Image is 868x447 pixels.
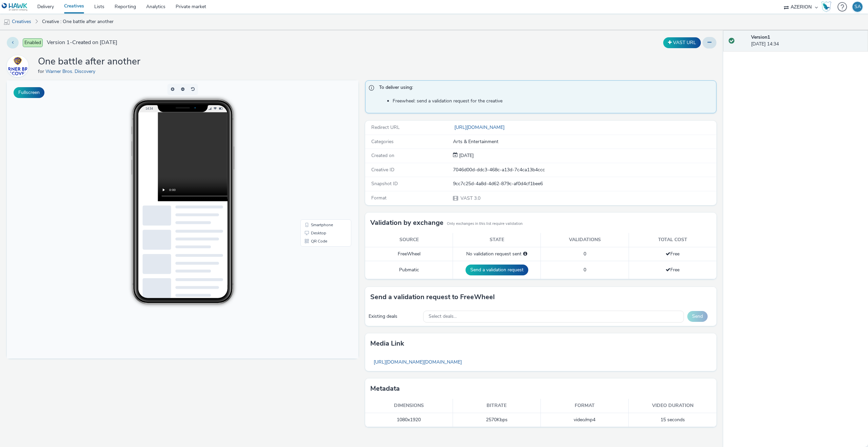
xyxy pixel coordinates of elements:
img: Hawk Academy [821,1,831,12]
strong: Version 1 [751,34,770,40]
div: No validation request sent [456,251,537,257]
td: 1080x1920 [365,413,453,427]
button: VAST URL [663,37,701,48]
a: Warner Bros. Discovery [7,63,31,69]
h3: Metadata [370,384,400,394]
a: Creative : One battle after another [39,14,117,30]
td: Pubmatic [365,261,453,279]
span: Free [666,251,679,257]
span: QR Code [304,159,320,163]
li: QR Code [295,157,343,165]
span: for [38,68,45,75]
div: SA [854,2,861,12]
span: Version 1 - Created on [DATE] [47,39,117,46]
a: [URL][DOMAIN_NAME][DOMAIN_NAME] [370,355,465,369]
h3: Validation by exchange [370,218,443,228]
span: Desktop [304,151,319,155]
span: 0 [584,251,586,257]
span: VAST 3.0 [460,195,480,201]
span: Free [666,267,679,273]
button: Fullscreen [14,87,44,98]
span: 14:34 [138,26,146,30]
span: Enabled [23,38,43,47]
img: undefined Logo [2,3,28,11]
h3: Media link [370,338,404,349]
button: Send a validation request [466,265,528,275]
span: 0 [584,267,586,273]
div: 7046d00d-ddc3-468c-a13d-7c4ca13b4ccc [453,167,716,173]
th: Video duration [629,399,716,413]
div: [DATE] 14:34 [751,34,863,48]
th: Format [541,399,629,413]
a: Hawk Academy [821,1,834,12]
img: Warner Bros. Discovery [8,56,27,76]
td: FreeWheel [365,247,453,261]
td: video/mp4 [541,413,629,427]
th: Source [365,233,453,247]
h1: One battle after another [38,55,140,68]
small: Only exchanges in this list require validation [447,221,522,227]
div: 9cc7c25d-4a8d-4d62-879c-af0d4cf1bee6 [453,180,716,187]
th: Validations [541,233,629,247]
th: State [453,233,541,247]
span: Select deals... [429,314,457,319]
span: Creative ID [371,167,394,173]
span: Snapshot ID [371,180,398,187]
div: Arts & Entertainment [453,138,716,145]
div: Duplicate the creative as a VAST URL [662,37,703,48]
span: To deliver using: [379,84,710,93]
a: [URL][DOMAIN_NAME] [453,124,507,131]
h3: Send a validation request to FreeWheel [370,292,495,302]
a: Warner Bros. Discovery [45,68,98,75]
th: Total cost [629,233,716,247]
span: Created on [371,152,394,159]
li: Smartphone [295,140,343,149]
span: Categories [371,138,394,145]
span: Format [371,195,387,201]
td: 2570 Kbps [453,413,541,427]
div: Existing deals [369,313,420,320]
span: [DATE] [458,152,474,159]
li: Desktop [295,149,343,157]
div: Creation 08 September 2025, 14:34 [458,152,474,159]
div: Please select a deal below and click on Send to send a validation request to FreeWheel. [523,251,527,257]
li: Freewheel: send a validation request for the creative [393,98,713,104]
img: mobile [3,19,10,25]
span: Redirect URL [371,124,400,131]
td: 15 seconds [629,413,716,427]
button: Send [687,311,708,322]
span: Smartphone [304,142,326,147]
th: Dimensions [365,399,453,413]
th: Bitrate [453,399,541,413]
